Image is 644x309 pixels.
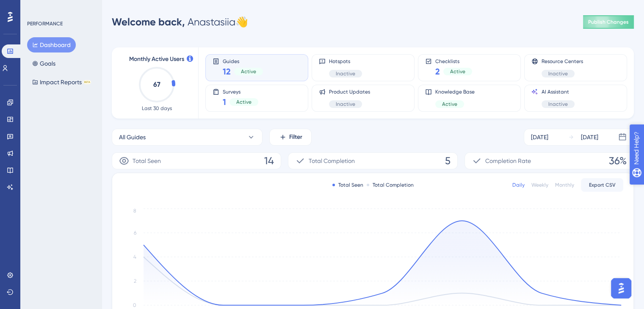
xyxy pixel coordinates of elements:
span: Active [450,68,465,75]
span: Resource Centers [542,58,583,65]
span: Checklists [435,58,472,64]
iframe: UserGuiding AI Assistant Launcher [608,276,634,301]
span: Monthly Active Users [129,54,184,64]
span: 5 [445,154,451,168]
div: [DATE] [531,132,548,142]
span: Inactive [548,101,568,108]
div: BETA [83,80,91,84]
span: Completion Rate [485,156,531,166]
div: Daily [512,182,525,188]
button: Publish Changes [583,15,634,29]
span: Product Updates [329,88,370,95]
span: Active [442,101,457,108]
div: Total Seen [332,182,363,188]
span: Last 30 days [142,105,172,112]
span: Need Help? [20,2,53,12]
span: Export CSV [589,182,616,188]
span: All Guides [119,132,146,142]
div: Total Completion [367,182,414,188]
span: Filter [289,132,302,142]
span: Inactive [548,70,568,77]
tspan: 0 [133,302,136,308]
button: Impact ReportsBETA [27,74,96,90]
button: Dashboard [27,37,76,52]
span: 1 [223,96,226,108]
div: Anastasiia 👋 [112,15,248,29]
span: 36% [609,154,627,168]
span: Inactive [336,70,355,77]
tspan: 8 [133,207,136,213]
span: 2 [435,66,440,77]
button: Goals [27,56,61,71]
span: AI Assistant [542,88,575,95]
tspan: 6 [134,230,136,236]
button: Export CSV [581,178,623,192]
tspan: 2 [134,278,136,284]
tspan: 4 [133,254,136,260]
span: Guides [223,58,263,64]
div: [DATE] [581,132,598,142]
span: Surveys [223,88,258,94]
div: Weekly [531,182,548,188]
div: Monthly [555,182,574,188]
text: 67 [153,80,160,88]
span: Hotspots [329,58,362,65]
span: Knowledge Base [435,88,475,95]
div: PERFORMANCE [27,20,63,27]
span: Inactive [336,101,355,108]
span: Active [236,99,252,105]
span: 12 [223,66,231,77]
span: Total Completion [309,156,355,166]
span: 14 [264,154,274,168]
button: Filter [269,129,312,146]
span: Welcome back, [112,16,185,28]
span: Publish Changes [588,19,629,25]
span: Active [241,68,256,75]
span: Total Seen [133,156,161,166]
button: All Guides [112,129,263,146]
